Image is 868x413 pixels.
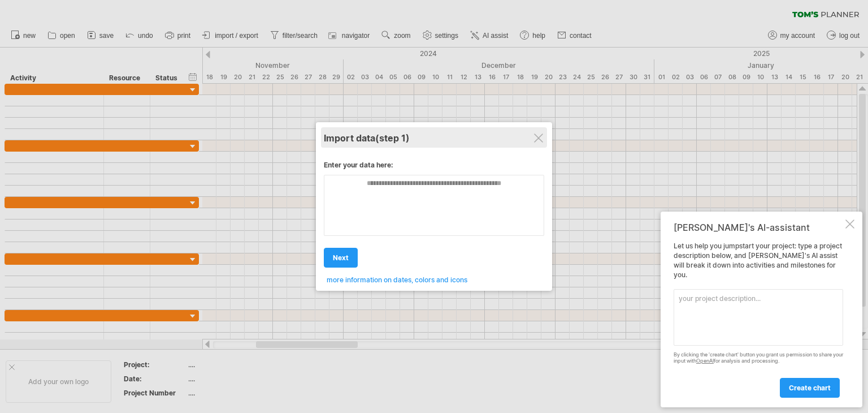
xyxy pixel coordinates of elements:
span: more information on dates, colors and icons [327,276,467,284]
a: create chart [780,378,840,398]
div: [PERSON_NAME]'s AI-assistant [674,222,843,233]
div: Let us help you jumpstart your project: type a project description below, and [PERSON_NAME]'s AI ... [674,242,843,397]
span: (step 1) [375,132,410,144]
a: next [324,248,358,268]
span: next [333,253,349,262]
span: create chart [789,384,831,392]
div: By clicking the 'create chart' button you grant us permission to share your input with for analys... [674,352,843,364]
a: OpenAI [696,358,714,364]
div: Import data [324,127,544,148]
div: Enter your data here: [324,161,544,175]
